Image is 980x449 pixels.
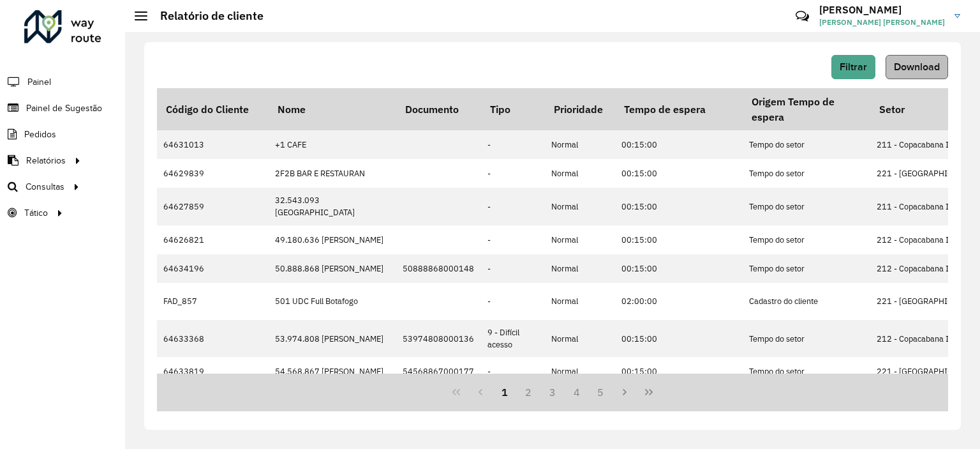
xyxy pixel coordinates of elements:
span: Filtrar [840,61,867,72]
th: Prioridade [545,88,615,130]
th: Nome [269,88,396,130]
td: 53.974.808 [PERSON_NAME] [269,320,396,357]
td: Normal [545,254,615,283]
span: Tático [24,206,48,220]
span: Relatórios [26,154,66,167]
th: Documento [396,88,481,130]
td: 64634196 [157,254,269,283]
td: 00:15:00 [615,130,743,159]
td: Tempo do setor [743,254,870,283]
td: Tempo do setor [743,159,870,188]
h2: Relatório de cliente [147,9,264,23]
button: 3 [540,380,565,404]
td: 00:15:00 [615,188,743,225]
td: 64629839 [157,159,269,188]
td: - [481,225,545,254]
td: 00:15:00 [615,357,743,386]
a: Contato Rápido [789,3,816,30]
td: 00:15:00 [615,225,743,254]
td: 50888868000148 [396,254,481,283]
span: Consultas [26,180,64,194]
td: 64626821 [157,225,269,254]
td: Normal [545,188,615,225]
td: Normal [545,320,615,357]
button: 5 [589,380,613,404]
th: Código do Cliente [157,88,269,130]
td: 64627859 [157,188,269,225]
td: 00:15:00 [615,320,743,357]
td: - [481,188,545,225]
th: Tempo de espera [615,88,743,130]
td: 00:15:00 [615,159,743,188]
th: Origem Tempo de espera [743,88,870,130]
td: 501 UDC Full Botafogo [269,283,396,320]
td: 2F2B BAR E RESTAURAN [269,159,396,188]
td: Normal [545,357,615,386]
td: 00:15:00 [615,254,743,283]
button: Last Page [637,380,661,404]
span: Pedidos [24,128,56,141]
button: 4 [565,380,589,404]
td: 50.888.868 [PERSON_NAME] [269,254,396,283]
span: Download [894,61,940,72]
td: 32.543.093 [GEOGRAPHIC_DATA] [269,188,396,225]
td: 49.180.636 [PERSON_NAME] [269,225,396,254]
td: Normal [545,283,615,320]
td: 64633368 [157,320,269,357]
td: +1 CAFE [269,130,396,159]
td: Tempo do setor [743,188,870,225]
button: 2 [516,380,540,404]
td: 54568867000177 [396,357,481,386]
th: Tipo [481,88,545,130]
h3: [PERSON_NAME] [819,4,945,16]
span: Painel [27,75,51,89]
button: Download [886,55,948,79]
td: 9 - Difícil acesso [481,320,545,357]
td: - [481,130,545,159]
td: - [481,254,545,283]
td: 02:00:00 [615,283,743,320]
td: Tempo do setor [743,130,870,159]
td: Cadastro do cliente [743,283,870,320]
td: - [481,159,545,188]
span: [PERSON_NAME] [PERSON_NAME] [819,17,945,28]
td: 53974808000136 [396,320,481,357]
button: Filtrar [831,55,875,79]
td: 64631013 [157,130,269,159]
span: Painel de Sugestão [26,102,102,115]
td: 54.568.867 [PERSON_NAME] [269,357,396,386]
td: Tempo do setor [743,357,870,386]
td: Normal [545,159,615,188]
td: - [481,357,545,386]
td: Tempo do setor [743,225,870,254]
td: FAD_857 [157,283,269,320]
button: 1 [493,380,517,404]
td: Normal [545,225,615,254]
td: Normal [545,130,615,159]
td: 64633819 [157,357,269,386]
td: - [481,283,545,320]
button: Next Page [612,380,637,404]
td: Tempo do setor [743,320,870,357]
